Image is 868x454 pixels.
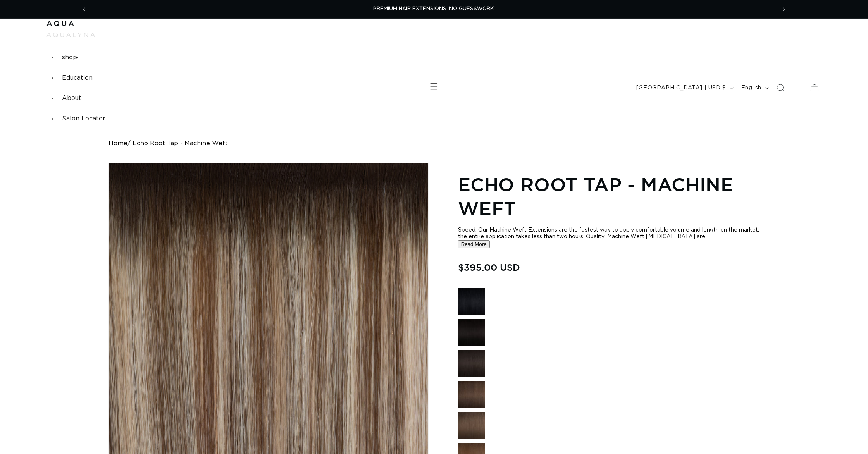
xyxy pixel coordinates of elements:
[57,88,86,108] a: About
[458,350,485,377] img: 1B Soft Black - Machine Weft
[108,140,759,147] nav: breadcrumbs
[458,412,485,439] img: 4AB Medium Ash Brown - Machine Weft
[772,79,789,96] summary: Search
[458,412,759,443] a: 4AB Medium Ash Brown - Machine Weft
[632,81,737,95] button: [GEOGRAPHIC_DATA] | USD $
[458,381,759,412] a: 2 Dark Brown - Machine Weft
[62,95,81,101] span: About
[458,260,520,275] span: $395.00 USD
[46,21,74,26] img: Aqua Hair Extensions
[57,68,97,88] a: Education
[57,108,110,129] a: Salon Locator
[458,319,759,350] a: 1N Natural Black - Machine Weft
[108,140,127,147] a: Home
[76,2,93,17] button: Previous announcement
[458,227,759,240] div: Speed: Our Machine Weft Extensions are the fastest way to apply comfortable volume and length on ...
[458,350,759,381] a: 1B Soft Black - Machine Weft
[741,84,761,92] span: English
[62,54,77,60] span: shop
[133,140,228,147] span: Echo Root Tap - Machine Weft
[62,75,93,81] span: Education
[458,240,490,248] button: Read More
[458,172,759,221] h1: Echo Root Tap - Machine Weft
[62,115,105,122] span: Salon Locator
[737,81,772,95] button: English
[425,78,443,95] summary: Menu
[458,381,485,408] img: 2 Dark Brown - Machine Weft
[57,47,82,68] summary: shop
[373,6,495,11] span: PREMIUM HAIR EXTENSIONS. NO GUESSWORK.
[458,319,485,346] img: 1N Natural Black - Machine Weft
[458,288,485,315] img: 1 Black - Machine Weft
[636,84,726,92] span: [GEOGRAPHIC_DATA] | USD $
[458,288,759,319] a: 1 Black - Machine Weft
[46,33,95,37] img: aqualyna.com
[775,2,792,17] button: Next announcement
